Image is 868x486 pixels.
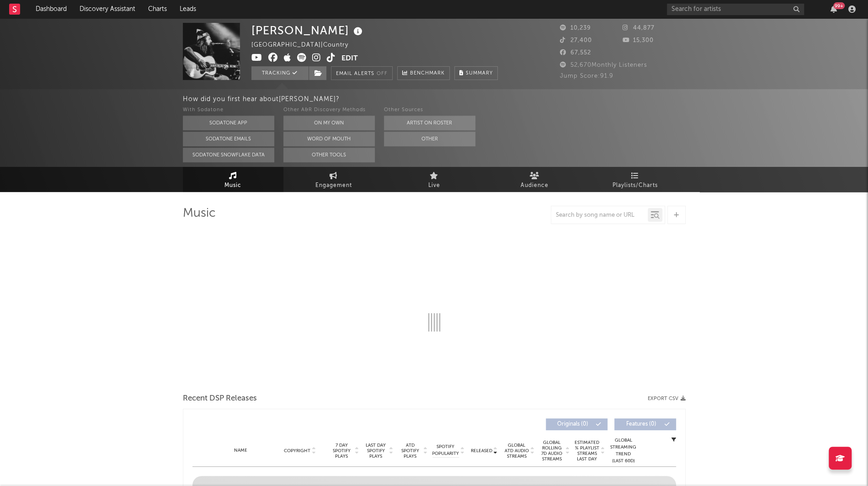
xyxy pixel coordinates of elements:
[183,148,274,162] button: Sodatone Snowflake Data
[521,180,548,191] span: Audience
[432,443,459,457] span: Spotify Popularity
[560,62,647,68] span: 52,670 Monthly Listeners
[471,448,492,454] span: Released
[833,2,845,9] div: 99 +
[331,66,393,80] button: Email AlertsOff
[610,437,637,465] div: Global Streaming Trend (Last 60D)
[284,448,310,454] span: Copyright
[224,180,241,191] span: Music
[504,443,529,459] span: Global ATD Audio Streams
[560,50,591,56] span: 67,552
[831,5,837,13] button: 99+
[623,25,655,31] span: 44,877
[384,105,475,116] div: Other Sources
[183,105,274,116] div: With Sodatone
[283,116,375,130] button: On My Own
[428,180,440,191] span: Live
[575,440,600,462] span: Estimated % Playlist Streams Last Day
[614,418,676,430] button: Features(0)
[585,167,686,192] a: Playlists/Charts
[552,422,594,427] span: Originals ( 0 )
[183,132,274,146] button: Sodatone Emails
[397,66,450,80] a: Benchmark
[667,4,804,15] input: Search for artists
[315,180,352,191] span: Engagement
[183,116,274,130] button: Sodatone App
[183,393,257,404] span: Recent DSP Releases
[251,40,359,51] div: [GEOGRAPHIC_DATA] | Country
[398,443,422,459] span: ATD Spotify Plays
[183,167,283,192] a: Music
[560,25,591,31] span: 10,239
[384,167,485,192] a: Live
[283,105,375,116] div: Other A&R Discovery Methods
[620,422,662,427] span: Features ( 0 )
[612,180,658,191] span: Playlists/Charts
[283,167,384,192] a: Engagement
[283,132,375,146] button: Word Of Mouth
[539,440,564,462] span: Global Rolling 7D Audio Streams
[384,116,475,130] button: Artist on Roster
[623,37,654,43] span: 15,300
[560,73,613,79] span: Jump Score: 91.9
[384,132,475,146] button: Other
[330,443,354,459] span: 7 Day Spotify Plays
[283,148,375,162] button: Other Tools
[364,443,388,459] span: Last Day Spotify Plays
[466,71,493,76] span: Summary
[454,66,498,80] button: Summary
[485,167,585,192] a: Audience
[410,68,445,79] span: Benchmark
[211,447,271,454] div: Name
[341,53,358,64] button: Edit
[648,396,686,401] button: Export CSV
[251,23,365,38] div: [PERSON_NAME]
[560,37,592,43] span: 27,400
[251,66,309,80] button: Tracking
[546,418,607,430] button: Originals(0)
[551,212,648,219] input: Search by song name or URL
[377,71,388,76] em: Off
